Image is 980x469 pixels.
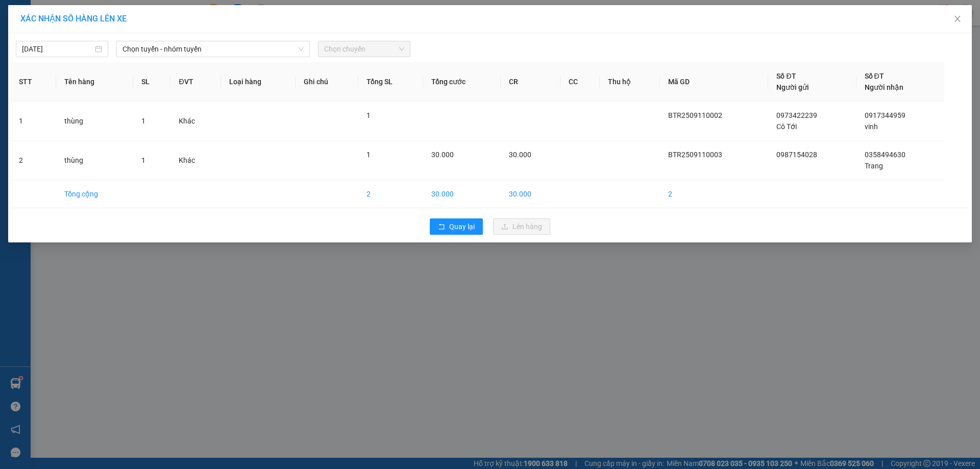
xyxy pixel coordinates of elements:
div: Bang Tra [9,9,90,21]
div: 0987154028 [9,21,90,35]
div: Trang [97,32,201,44]
span: rollback [438,223,445,231]
td: 2 [11,141,56,180]
span: Người nhận [865,83,903,91]
span: BTR2509110002 [668,111,722,119]
th: Tổng SL [358,62,424,102]
td: 30.000 [501,180,560,208]
button: Close [943,5,972,34]
div: 30.000 [8,64,92,77]
span: Quay lại [449,221,475,232]
td: 1 [11,102,56,141]
span: Gửi: [9,10,24,20]
span: Số ĐT [865,72,884,80]
span: 0987154028 [776,151,817,159]
button: rollbackQuay lại [430,218,483,235]
span: XÁC NHẬN SỐ HÀNG LÊN XE [20,14,127,23]
th: Ghi chú [296,62,358,102]
span: 1 [366,151,371,159]
span: Số ĐT [776,72,796,80]
span: 30.000 [509,151,531,159]
td: 2 [358,180,424,208]
span: 0973422239 [776,111,817,119]
td: thùng [56,141,133,180]
th: Tên hàng [56,62,133,102]
div: [GEOGRAPHIC_DATA] [97,9,201,32]
span: 0917344959 [865,111,905,119]
th: SL [133,62,171,102]
input: 11/09/2025 [22,43,93,55]
th: Tổng cước [423,62,501,102]
div: 0358494630 [97,44,201,58]
span: 1 [366,111,371,119]
td: Khác [170,102,220,141]
th: Loại hàng [221,62,296,102]
span: down [298,46,304,52]
span: 1 [141,117,145,125]
span: Chọn chuyến [324,41,404,57]
th: CC [560,62,600,102]
th: STT [11,62,56,102]
td: Khác [170,141,220,180]
span: Cô Tới [776,122,797,131]
td: Tổng cộng [56,180,133,208]
button: uploadLên hàng [493,218,550,235]
span: CR : [8,65,23,76]
span: Nhận: [97,9,122,19]
td: thùng [56,102,133,141]
th: Thu hộ [600,62,660,102]
span: Chọn tuyến - nhóm tuyến [122,41,304,57]
span: Người gửi [776,83,809,91]
td: 30.000 [423,180,501,208]
th: CR [501,62,560,102]
span: 1 [141,156,145,164]
td: 2 [660,180,768,208]
span: 0358494630 [865,151,905,159]
th: Mã GD [660,62,768,102]
span: 30.000 [431,151,454,159]
span: Trang [865,162,883,170]
span: vinh [865,122,878,131]
th: ĐVT [170,62,220,102]
span: BTR2509110003 [668,151,722,159]
span: close [953,15,962,23]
